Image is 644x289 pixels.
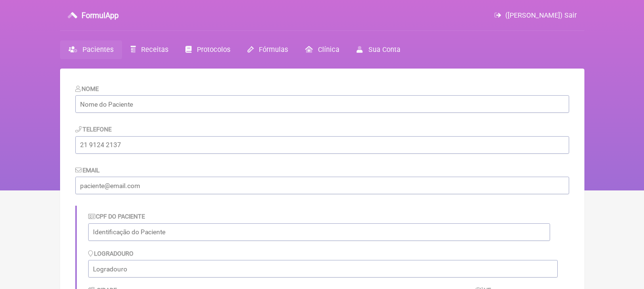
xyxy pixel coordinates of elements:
[348,40,409,59] a: Sua Conta
[318,46,339,54] span: Clínica
[82,11,119,20] h3: FormulApp
[75,95,569,113] input: Nome do Paciente
[60,40,122,59] a: Pacientes
[177,40,239,59] a: Protocolos
[368,46,400,54] span: Sua Conta
[494,11,576,20] a: ([PERSON_NAME]) Sair
[88,223,550,241] input: Identificação do Paciente
[239,40,296,59] a: Fórmulas
[296,40,348,59] a: Clínica
[75,126,112,133] label: Telefone
[197,46,230,54] span: Protocolos
[75,136,569,154] input: 21 9124 2137
[75,85,99,92] label: Nome
[82,46,113,54] span: Pacientes
[88,250,134,257] label: Logradouro
[141,46,168,54] span: Receitas
[259,46,288,54] span: Fórmulas
[75,177,569,194] input: paciente@email.com
[122,40,177,59] a: Receitas
[88,213,145,220] label: CPF do Paciente
[505,11,577,20] span: ([PERSON_NAME]) Sair
[75,167,100,174] label: Email
[88,260,558,278] input: Logradouro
